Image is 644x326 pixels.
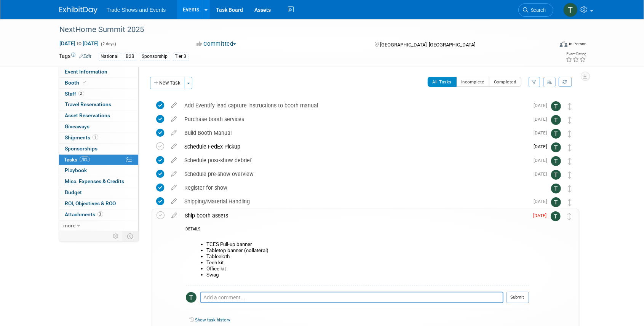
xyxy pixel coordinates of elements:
button: Committed [194,40,239,48]
a: edit [168,212,181,219]
img: Tiff Wagner [563,3,578,17]
i: Move task [568,213,572,220]
button: All Tasks [428,77,457,87]
span: Booth [65,80,88,86]
td: Personalize Event Tab Strip [110,231,123,241]
a: Show task history [195,317,230,323]
a: edit [168,143,181,150]
div: B2B [124,53,137,61]
img: Tiff Wagner [551,115,561,125]
a: Search [518,3,553,17]
img: Tiff Wagner [551,142,561,152]
div: Purchase booth services [181,113,529,126]
span: [DATE] [534,158,551,163]
a: Edit [79,54,92,59]
span: Search [529,7,546,13]
img: Tiff Wagner [551,170,561,180]
div: Shipping/Material Handling [181,195,529,208]
span: [DATE] [534,117,551,122]
span: Tasks [64,157,90,163]
a: Playbook [59,165,138,176]
a: edit [168,157,181,164]
i: Move task [568,144,572,151]
div: Tier 3 [173,53,189,61]
div: Sponsorship [140,53,170,61]
span: ROI, Objectives & ROO [65,200,116,206]
div: In-Person [569,41,586,47]
li: Swag [207,272,529,278]
span: to [76,40,83,46]
a: edit [168,184,181,191]
i: Move task [568,185,572,192]
a: Shipments1 [59,133,138,143]
img: Tiff Wagner [551,211,561,221]
i: Move task [568,103,572,110]
button: Incomplete [456,77,489,87]
img: Tiff Wagner [551,197,561,207]
a: ROI, Objectives & ROO [59,198,138,209]
a: Event Information [59,67,138,77]
li: Office kit [207,266,529,272]
i: Move task [568,130,572,137]
img: Tiff Wagner [551,184,561,193]
span: Budget [65,189,82,195]
td: Toggle Event Tabs [123,231,138,241]
span: [GEOGRAPHIC_DATA], [GEOGRAPHIC_DATA] [380,42,475,48]
span: Trade Shows and Events [107,7,166,13]
span: Attachments [65,211,103,217]
span: Shipments [65,134,98,141]
span: Staff [65,91,84,97]
span: 78% [80,157,90,162]
a: Attachments3 [59,209,138,220]
div: Build Booth Manual [181,126,529,139]
a: Booth [59,78,138,88]
div: Register for show [181,181,536,194]
span: 3 [97,211,103,217]
span: Asset Reservations [65,112,110,118]
a: Giveaways [59,121,138,132]
div: Schedule FedEx Pickup [181,140,529,153]
span: [DATE] [534,199,551,204]
span: Sponsorships [65,145,98,152]
a: Sponsorships [59,144,138,154]
span: [DATE] [534,130,551,136]
a: Budget [59,187,138,198]
span: 2 [78,91,84,96]
div: NextHome Summit 2025 [57,23,542,37]
img: Tiff Wagner [186,292,197,303]
a: Asset Reservations [59,110,138,121]
li: Tabletop banner (collateral) [207,248,529,254]
div: Ship booth assets [181,209,529,222]
a: edit [168,129,181,136]
div: Event Rating [566,52,586,56]
span: [DATE] [DATE] [59,40,99,47]
i: Move task [568,199,572,206]
button: Submit [507,292,529,303]
img: Tiff Wagner [551,129,561,139]
div: DETAILS [186,227,529,233]
span: [DATE] [534,213,551,218]
span: Travel Reservations [65,101,112,107]
a: Travel Reservations [59,99,138,110]
span: [DATE] [534,171,551,177]
a: edit [168,116,181,123]
div: National [99,53,121,61]
i: Move task [568,117,572,124]
span: Misc. Expenses & Credits [65,178,125,184]
li: Tablecloth [207,254,529,260]
span: 1 [93,134,98,140]
img: Format-Inperson.png [560,41,567,47]
span: [DATE] [534,144,551,149]
i: Move task [568,158,572,165]
span: (2 days) [101,42,117,46]
span: Event Information [65,69,108,75]
i: Move task [568,171,572,179]
div: Event Format [508,40,587,51]
span: Playbook [65,167,87,173]
a: edit [168,171,181,177]
a: edit [168,198,181,205]
div: Add Eventify lead capture instructions to booth manual [181,99,529,112]
div: Schedule post-show debrief [181,154,529,167]
img: ExhibitDay [59,6,97,14]
li: Tech kit [207,260,529,266]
